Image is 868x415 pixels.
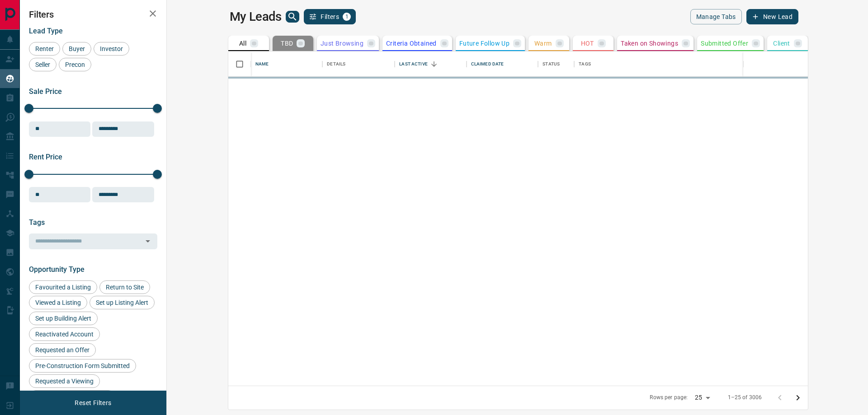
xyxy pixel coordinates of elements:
div: Favourited a Listing [29,280,97,294]
p: Criteria Obtained [386,40,437,47]
span: Investor [97,45,126,52]
div: Viewed a Listing [29,296,87,309]
div: Seller [29,58,57,71]
div: Set up Building Alert [29,312,98,325]
div: Investor [94,42,129,56]
div: Tags [574,51,861,77]
span: 1 [344,14,350,20]
p: Submitted Offer [701,40,748,47]
span: Viewed a Listing [32,299,84,306]
div: Reactivated Account [29,327,100,341]
span: Set up Listing Alert [93,299,151,306]
div: Tags [579,51,591,77]
p: TBD [281,40,293,47]
button: New Lead [746,9,798,24]
span: Renter [32,45,57,52]
h2: Filters [29,9,157,20]
div: Name [251,51,322,77]
button: Open [142,235,154,247]
div: Status [538,51,574,77]
div: Claimed Date [471,51,504,77]
button: Reset Filters [69,395,117,410]
div: Claimed Date [467,51,538,77]
p: Rows per page: [650,394,688,401]
div: Precon [59,58,91,71]
span: Tags [29,218,45,227]
button: Filters1 [304,9,356,24]
span: Buyer [66,45,88,52]
p: Warm [534,40,552,47]
div: Status [542,51,560,77]
span: Seller [32,61,53,68]
button: search button [286,11,299,23]
p: 1–25 of 3006 [728,394,762,401]
span: Return to Site [103,284,147,291]
div: Details [322,51,395,77]
div: Details [327,51,345,77]
div: Last Active [395,51,466,77]
p: Just Browsing [321,40,363,47]
h1: My Leads [230,9,282,24]
div: Last Active [399,51,427,77]
span: Lead Type [29,27,63,35]
button: Go to next page [789,389,807,407]
span: Precon [62,61,88,68]
span: Set up Building Alert [32,315,94,322]
span: Favourited a Listing [32,284,94,291]
div: Return to Site [99,280,150,294]
div: Pre-Construction Form Submitted [29,359,136,373]
div: Buyer [62,42,91,56]
p: Client [773,40,790,47]
div: Name [255,51,269,77]
div: 25 [691,391,713,404]
button: Sort [428,58,440,70]
span: Pre-Construction Form Submitted [32,362,133,369]
div: Set up Listing Alert [90,296,155,309]
button: Manage Tabs [690,9,742,24]
div: Requested an Offer [29,343,96,357]
span: Opportunity Type [29,265,85,274]
span: Reactivated Account [32,331,97,338]
div: Renter [29,42,60,56]
span: Sale Price [29,87,62,96]
div: Requested a Viewing [29,374,100,388]
p: Future Follow Up [459,40,509,47]
p: Taken on Showings [621,40,678,47]
span: Requested an Offer [32,346,93,354]
span: Requested a Viewing [32,378,97,385]
p: HOT [581,40,594,47]
span: Rent Price [29,153,62,161]
p: All [239,40,246,47]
